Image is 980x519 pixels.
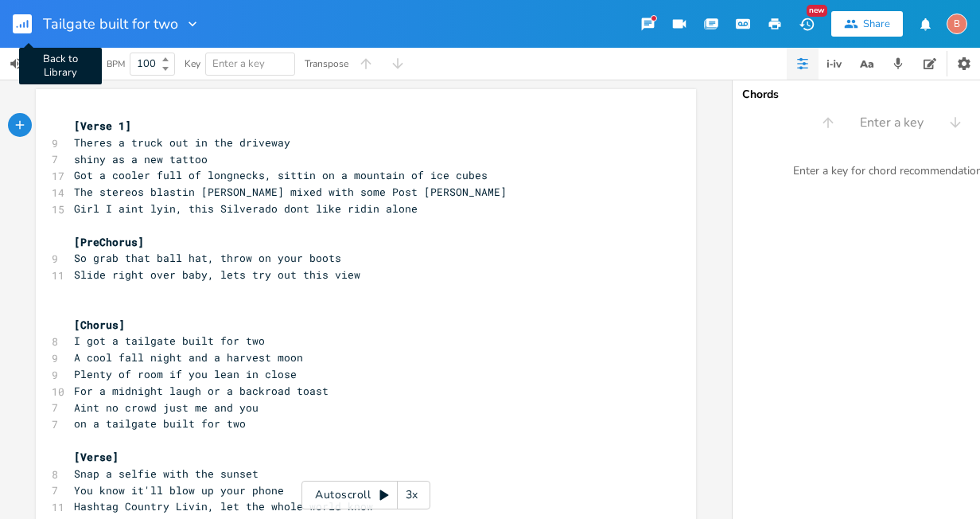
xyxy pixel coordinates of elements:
[74,400,259,415] span: Aint no crowd just me and you
[74,152,208,166] span: shiny as a new tattoo
[863,17,890,31] div: Share
[791,10,822,38] button: New
[74,384,329,398] span: For a midnight laugh or a backroad toast
[74,185,507,199] span: The stereos blastin [PERSON_NAME] mixed with some Post [PERSON_NAME]
[43,17,178,31] span: Tailgate built for two
[947,6,967,42] button: B
[74,483,284,498] span: You know it'll blow up your phone
[74,135,290,150] span: Theres a truck out in the driveway
[74,499,373,513] span: Hashtag Country Livin, let the whole world know
[860,114,924,132] span: Enter a key
[74,416,246,431] span: on a tailgate built for two
[74,201,418,216] span: Girl I aint lyin, this Silverado dont like ridin alone
[107,60,125,68] div: BPM
[301,481,430,509] div: Autoscroll
[807,5,827,17] div: New
[74,367,297,381] span: Plenty of room if you lean in close
[74,235,144,249] span: [PreChorus]
[74,318,125,332] span: [Chorus]
[74,450,119,464] span: [Verse]
[74,119,131,133] span: [Verse 1]
[305,59,348,68] div: Transpose
[74,267,360,282] span: Slide right over baby, lets try out this view
[831,11,903,37] button: Share
[947,14,967,34] div: bjb3598
[13,5,45,43] button: Back to Library
[74,466,259,481] span: Snap a selfie with the sunset
[74,168,488,182] span: Got a cooler full of longnecks, sittin on a mountain of ice cubes
[74,350,303,365] span: A cool fall night and a harvest moon
[398,481,426,509] div: 3x
[74,251,341,265] span: So grab that ball hat, throw on your boots
[212,57,265,71] span: Enter a key
[185,59,200,68] div: Key
[74,334,265,348] span: I got a tailgate built for two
